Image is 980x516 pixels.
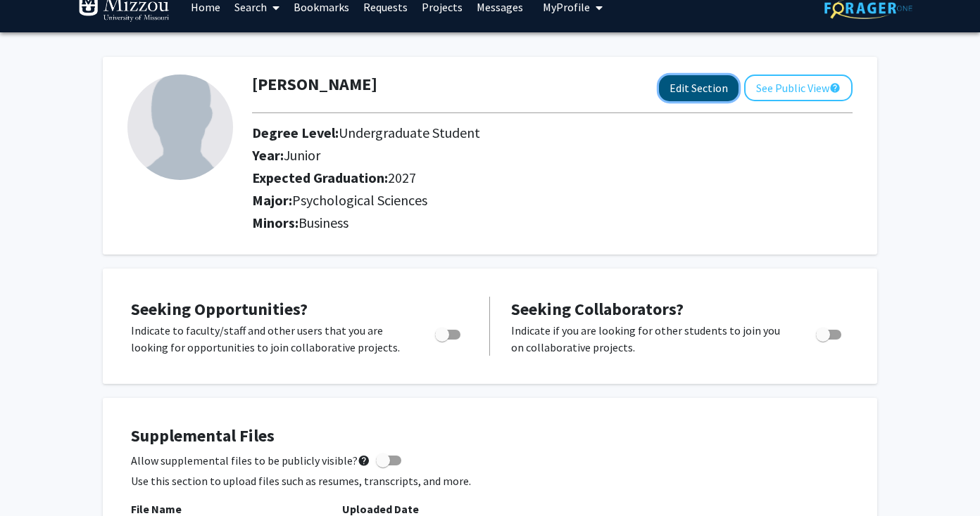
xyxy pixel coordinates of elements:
p: Indicate if you are looking for other students to join you on collaborative projects. [511,322,789,356]
button: See Public View [744,75,853,101]
h2: Year: [252,147,755,164]
p: Indicate to faculty/staff and other users that you are looking for opportunities to join collabor... [131,322,408,356]
span: Undergraduate Student [339,124,480,141]
button: Edit Section [659,75,739,101]
span: 2027 [388,169,416,186]
span: Seeking Collaborators? [511,298,684,320]
b: File Name [131,502,182,516]
b: Uploaded Date [342,502,419,516]
p: Use this section to upload files such as resumes, transcripts, and more. [131,472,849,489]
span: Seeking Opportunities? [131,298,308,320]
h1: [PERSON_NAME] [252,75,377,95]
div: Toggle [810,322,849,343]
span: Allow supplemental files to be publicly visible? [131,452,370,469]
h2: Minors: [252,214,853,231]
span: Junior [284,146,320,164]
h2: Expected Graduation: [252,169,755,186]
img: Profile Picture [127,75,233,180]
mat-icon: help [358,452,370,469]
iframe: Chat [11,453,60,505]
h4: Supplemental Files [131,426,849,446]
span: Business [299,214,348,231]
div: Toggle [429,322,468,343]
span: Psychological Sciences [292,191,427,209]
h2: Degree Level: [252,124,755,141]
h2: Major: [252,192,853,209]
mat-icon: help [829,79,841,96]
